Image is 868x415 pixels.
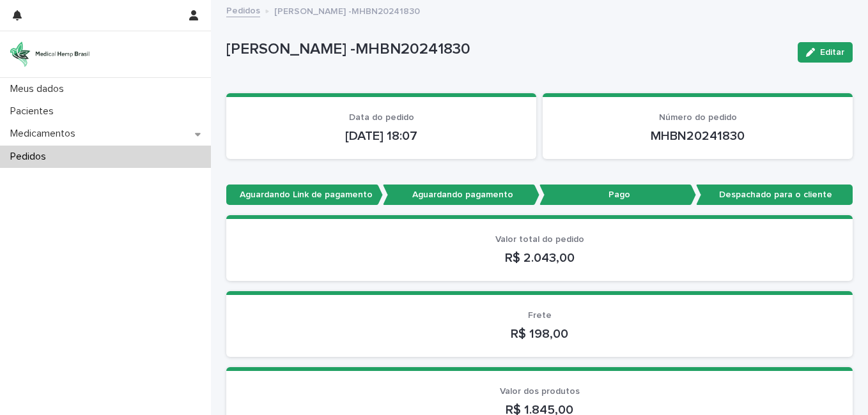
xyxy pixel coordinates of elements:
p: [PERSON_NAME] -MHBN20241830 [274,3,420,17]
span: Valor dos produtos [500,387,580,396]
p: Pedidos [5,151,56,163]
p: Despachado para o cliente [696,185,853,206]
button: Editar [798,42,853,63]
a: Pedidos [226,3,260,17]
p: Aguardando pagamento [383,185,539,206]
span: Número do pedido [659,113,737,122]
span: Frete [528,311,552,320]
p: R$ 198,00 [242,326,837,342]
p: Pago [539,185,696,206]
span: Editar [820,48,844,57]
p: Medicamentos [5,128,86,140]
p: [DATE] 18:07 [242,128,521,144]
p: Meus dados [5,83,74,95]
img: 4UqDjhnrSSm1yqNhTQ7x [10,41,89,67]
span: Data do pedido [349,113,414,122]
p: Aguardando Link de pagamento [226,185,383,206]
p: R$ 2.043,00 [242,250,837,266]
p: Pacientes [5,105,64,117]
p: MHBN20241830 [558,128,837,144]
p: [PERSON_NAME] -MHBN20241830 [226,40,787,59]
span: Valor total do pedido [495,235,584,244]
